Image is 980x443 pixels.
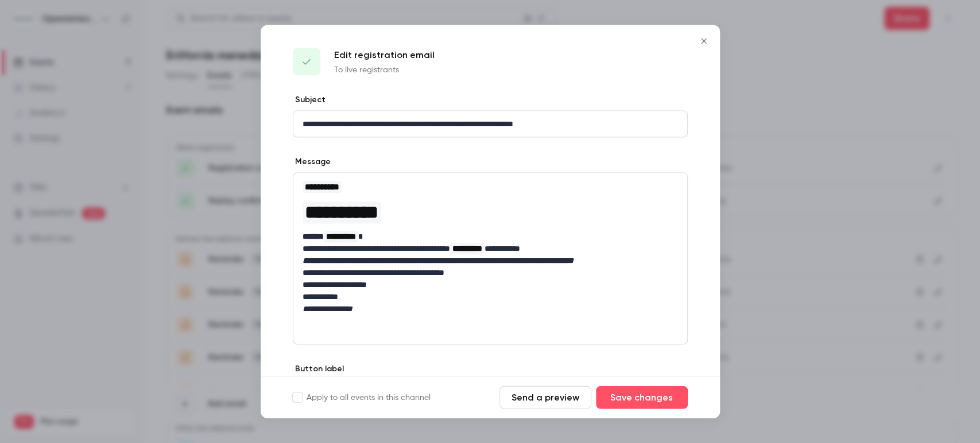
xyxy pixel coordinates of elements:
[499,386,591,409] button: Send a preview
[293,111,687,137] div: editor
[293,173,687,322] div: editor
[293,94,326,106] label: Subject
[293,392,431,403] label: Apply to all events in this channel
[334,64,435,76] p: To live registrants
[692,30,715,53] button: Close
[293,156,331,168] label: Message
[293,363,344,375] label: Button label
[596,386,688,409] button: Save changes
[334,48,435,62] p: Edit registration email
